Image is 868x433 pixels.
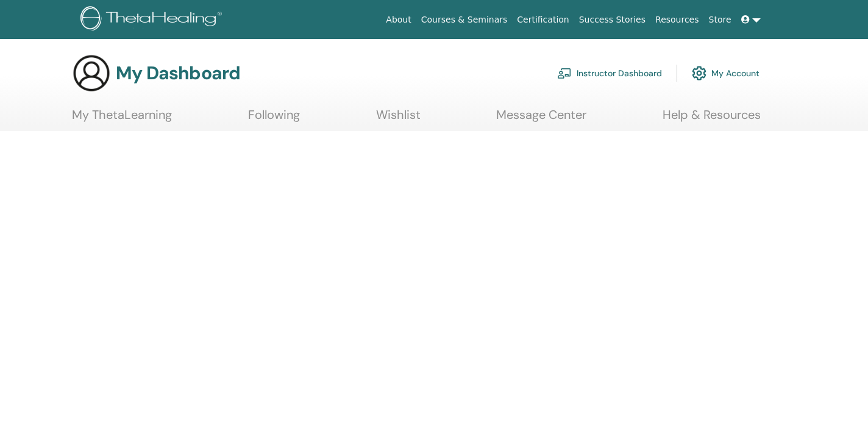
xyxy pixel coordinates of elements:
[512,9,574,31] a: Certification
[557,60,662,87] a: Instructor Dashboard
[381,9,416,31] a: About
[72,54,111,93] img: generic-user-icon.jpg
[663,107,761,131] a: Help & Resources
[574,9,650,31] a: Success Stories
[116,62,240,84] h3: My Dashboard
[692,63,706,84] img: cog.svg
[376,107,421,131] a: Wishlist
[496,107,586,131] a: Message Center
[704,9,736,31] a: Store
[692,60,759,87] a: My Account
[650,9,704,31] a: Resources
[557,68,572,79] img: chalkboard-teacher.svg
[248,107,300,131] a: Following
[416,9,513,31] a: Courses & Seminars
[80,6,226,34] img: logo.png
[72,107,172,131] a: My ThetaLearning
